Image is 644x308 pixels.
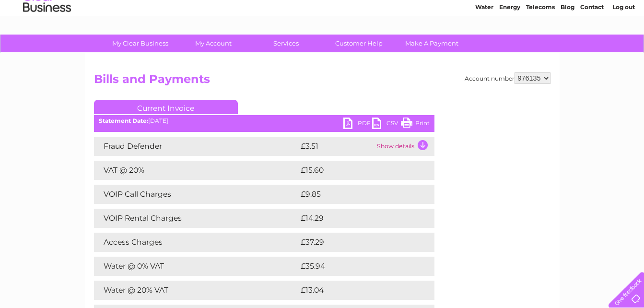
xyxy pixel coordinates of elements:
[94,233,298,252] td: Access Charges
[94,257,298,276] td: Water @ 0% VAT
[298,137,375,156] td: £3.51
[101,35,180,52] a: My Clear Business
[298,161,414,180] td: £15.60
[463,5,529,17] a: 0333 014 3131
[465,72,550,84] div: Account number
[612,41,635,48] a: Log out
[392,35,471,52] a: Make A Payment
[174,35,253,52] a: My Account
[401,118,430,131] a: Print
[94,281,298,300] td: Water @ 20% VAT
[475,41,493,48] a: Water
[319,35,398,52] a: Customer Help
[96,5,549,47] div: Clear Business is a trading name of Verastar Limited (registered in [GEOGRAPHIC_DATA] No. 3667643...
[298,281,414,300] td: £13.04
[94,118,434,124] div: [DATE]
[561,41,574,48] a: Blog
[23,25,71,54] img: logo.png
[298,209,414,228] td: £14.29
[372,118,401,131] a: CSV
[94,100,238,114] a: Current Invoice
[375,137,434,156] td: Show details
[99,117,148,124] b: Statement Date:
[499,41,520,48] a: Energy
[246,35,326,52] a: Services
[94,161,298,180] td: VAT @ 20%
[298,185,412,204] td: £9.85
[94,72,550,91] h2: Bills and Payments
[526,41,555,48] a: Telecoms
[94,137,298,156] td: Fraud Defender
[580,41,604,48] a: Contact
[298,257,415,276] td: £35.94
[298,233,415,252] td: £37.29
[343,118,372,131] a: PDF
[94,185,298,204] td: VOIP Call Charges
[94,209,298,228] td: VOIP Rental Charges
